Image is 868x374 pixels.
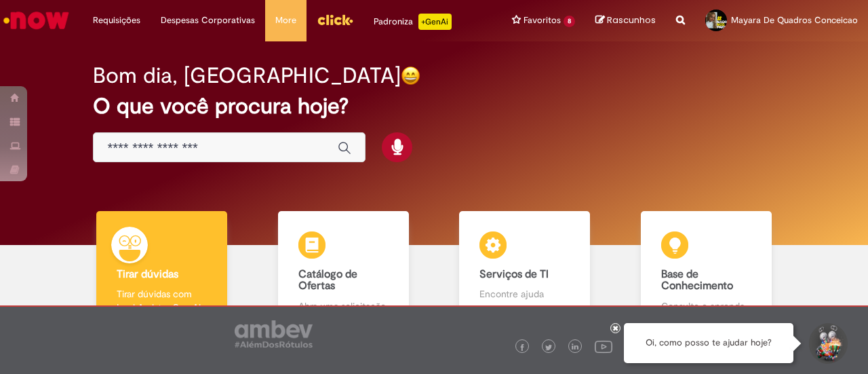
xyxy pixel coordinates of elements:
[235,320,313,348] img: logo_footer_ambev_rotulo_gray.png
[374,14,452,30] div: Padroniza
[117,287,207,314] p: Tirar dúvidas com Lupi Assist e Gen Ai
[93,14,140,27] span: Requisições
[401,66,420,86] img: happy-face.png
[545,344,552,351] img: logo_footer_twitter.png
[298,267,357,293] b: Catálogo de Ofertas
[298,299,389,313] p: Abra uma solicitação
[93,64,401,88] h2: Bom dia, [GEOGRAPHIC_DATA]
[564,16,575,27] span: 8
[661,267,733,293] b: Base de Conhecimento
[661,299,751,313] p: Consulte e aprenda
[572,343,578,352] img: logo_footer_linkedin.png
[607,14,656,26] span: Rascunhos
[807,323,848,364] button: Iniciar Conversa de Suporte
[624,323,793,363] div: Oi, como posso te ajudar hoje?
[275,14,296,27] span: More
[595,337,612,355] img: logo_footer_youtube.png
[434,211,616,329] a: Serviços de TI Encontre ajuda
[519,344,526,351] img: logo_footer_facebook.png
[1,7,71,34] img: ServiceNow
[616,211,797,329] a: Base de Conhecimento Consulte e aprenda
[117,267,178,281] b: Tirar dúvidas
[161,14,255,27] span: Despesas Corporativas
[524,14,561,27] span: Favoritos
[71,211,253,329] a: Tirar dúvidas Tirar dúvidas com Lupi Assist e Gen Ai
[317,10,353,30] img: click_logo_yellow_360x200.png
[595,14,656,27] a: Rascunhos
[731,14,858,26] span: Mayara De Quadros Conceicao
[479,267,549,281] b: Serviços de TI
[479,287,570,301] p: Encontre ajuda
[418,14,452,30] p: +GenAi
[253,211,435,329] a: Catálogo de Ofertas Abra uma solicitação
[93,94,774,118] h2: O que você procura hoje?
